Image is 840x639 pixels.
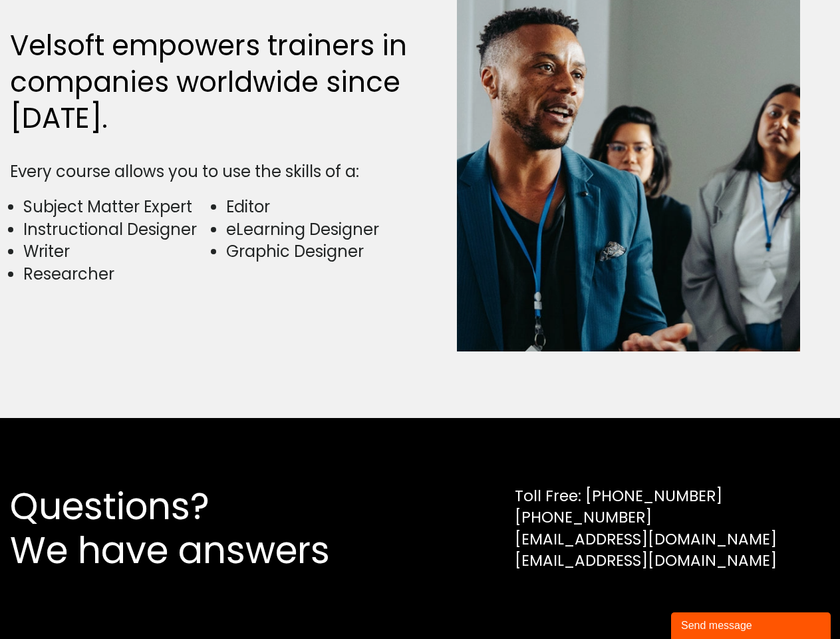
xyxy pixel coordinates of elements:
[515,485,777,571] div: Toll Free: [PHONE_NUMBER] [PHONE_NUMBER] [EMAIL_ADDRESS][DOMAIN_NAME] [EMAIL_ADDRESS][DOMAIN_NAME]
[671,610,833,639] iframe: chat widget
[23,196,210,218] li: Subject Matter Expert
[226,240,413,263] li: Graphic Designer
[10,28,414,137] h2: Velsoft empowers trainers in companies worldwide since [DATE].
[226,196,413,218] li: Editor
[10,160,414,183] div: Every course allows you to use the skills of a:
[23,218,210,241] li: Instructional Designer
[10,485,378,572] h2: Questions? We have answers
[23,263,210,286] li: Researcher
[226,218,413,241] li: eLearning Designer
[23,240,210,263] li: Writer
